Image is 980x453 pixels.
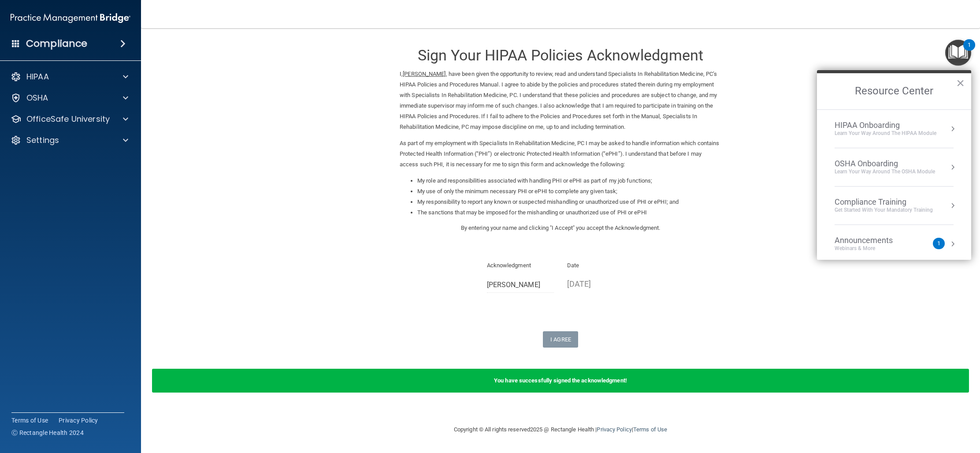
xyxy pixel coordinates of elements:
p: Settings [26,135,59,146]
p: As part of my employment with Specialists In Rehabilitation Medicine, PC I may be asked to handle... [400,138,721,170]
div: Resource Center [817,70,971,260]
p: By entering your name and clicking "I Accept" you accept the Acknowledgment. [400,223,721,233]
a: Terms of Use [633,426,667,433]
a: Settings [11,135,128,146]
div: HIPAA Onboarding [835,120,936,130]
div: Compliance Training [835,197,933,207]
p: I, , have been given the opportunity to review, read and understand Specialists In Rehabilitation... [400,69,721,132]
div: Learn Your Way around the HIPAA module [835,130,936,137]
h2: Resource Center [817,73,971,109]
li: My use of only the minimum necessary PHI or ePHI to complete any given task; [417,186,721,197]
p: Date [567,260,635,271]
a: Privacy Policy [597,426,631,433]
button: Open Resource Center, 1 new notification [945,40,971,66]
h4: Compliance [26,37,87,50]
input: Full Name [487,277,554,293]
li: My responsibility to report any known or suspected mishandling or unauthorized use of PHI or ePHI... [417,197,721,207]
b: You have successfully signed the acknowledgment! [494,377,627,384]
a: OfficeSafe University [11,114,128,124]
button: I Agree [543,331,578,348]
a: OSHA [11,93,128,103]
ins: [PERSON_NAME] [403,71,445,77]
li: The sanctions that may be imposed for the mishandling or unauthorized use of PHI or ePHI [417,207,721,218]
span: Ⓒ Rectangle Health 2024 [11,428,84,437]
p: OSHA [26,93,48,103]
li: My role and responsibilities associated with handling PHI or ePHI as part of my job functions; [417,176,721,186]
h3: Sign Your HIPAA Policies Acknowledgment [400,47,721,64]
div: Announcements [835,236,910,245]
a: Terms of Use [11,416,48,425]
div: Get Started with your mandatory training [835,206,933,214]
p: OfficeSafe University [26,114,110,124]
div: Webinars & More [835,245,910,252]
iframe: Drift Widget Chat Controller [828,390,969,426]
a: HIPAA [11,71,128,82]
button: Close [956,76,965,90]
p: Acknowledgment [487,260,554,271]
p: [DATE] [567,277,635,291]
a: Privacy Policy [59,416,98,425]
div: 1 [968,45,971,56]
div: Learn your way around the OSHA module [835,168,935,176]
img: PMB logo [11,9,130,27]
div: Copyright © All rights reserved 2025 @ Rectangle Health | | [400,416,721,444]
div: OSHA Onboarding [835,159,935,168]
p: HIPAA [26,71,49,82]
